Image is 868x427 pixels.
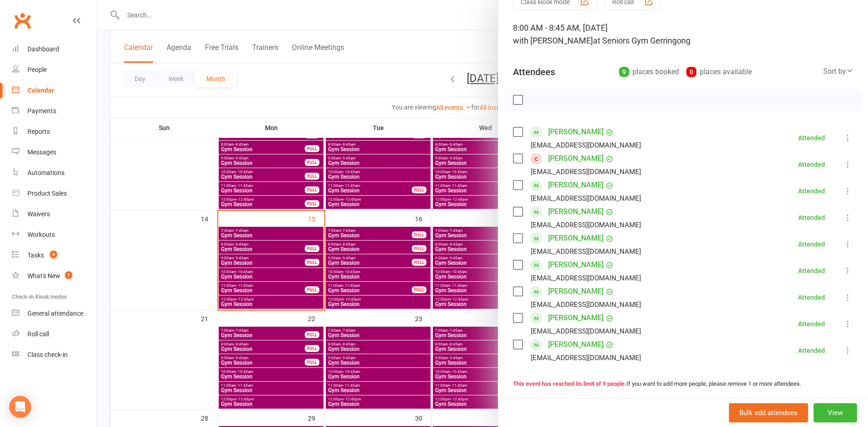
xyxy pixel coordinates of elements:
a: Waivers [12,204,97,224]
a: [PERSON_NAME] [548,151,604,166]
div: Attendees [513,66,555,78]
div: Automations [27,169,65,176]
div: Workouts [27,231,55,238]
a: Reports [12,121,97,142]
a: [PERSON_NAME] [548,178,604,192]
div: 8:00 AM - 8:45 AM, [DATE] [513,22,853,47]
div: General attendance [27,310,83,317]
div: Dashboard [27,45,59,53]
div: Waitlist [513,396,629,409]
div: [EMAIL_ADDRESS][DOMAIN_NAME] [531,299,641,311]
a: Workouts [12,224,97,245]
div: Open Intercom Messenger [9,396,31,418]
button: View [814,403,857,422]
div: Messages [27,148,56,156]
a: Dashboard [12,39,97,60]
a: Calendar [12,80,97,101]
div: Attended [798,161,825,168]
span: with [PERSON_NAME] [513,36,593,45]
div: Waivers [27,210,50,218]
div: [EMAIL_ADDRESS][DOMAIN_NAME] [531,352,641,364]
div: If you want to add more people, please remove 1 or more attendees. [513,379,853,389]
div: What's New [27,272,60,279]
a: Product Sales [12,183,97,204]
div: places booked [619,66,679,78]
a: [PERSON_NAME] [548,311,604,325]
a: People [12,60,97,80]
a: Payments [12,101,97,121]
div: Attended [798,241,825,247]
a: Automations [12,163,97,183]
a: General attendance kiosk mode [12,303,97,324]
div: 9 [619,67,629,77]
div: Attended [798,347,825,354]
a: Roll call [12,324,97,345]
div: places available [686,66,752,78]
strong: This event has reached its limit of 9 people. [513,380,626,387]
a: [PERSON_NAME] [548,204,604,219]
button: Bulk add attendees [729,403,808,422]
div: Attended [798,294,825,301]
div: Attended [798,188,825,194]
div: 0 [686,67,696,77]
a: Class kiosk mode [12,345,97,365]
a: [PERSON_NAME] [548,125,604,139]
div: Sort by [823,66,853,77]
a: What's New1 [12,266,97,286]
div: Attended [798,214,825,221]
div: Attended [798,321,825,327]
div: Tasks [27,252,44,259]
div: People [27,66,47,73]
div: 0/5 [618,396,629,409]
div: [EMAIL_ADDRESS][DOMAIN_NAME] [531,325,641,337]
div: [EMAIL_ADDRESS][DOMAIN_NAME] [531,192,641,204]
a: [PERSON_NAME] [548,284,604,299]
div: Attended [798,135,825,141]
a: [PERSON_NAME] [548,231,604,246]
span: at Seniors Gym Gerringong [593,36,690,45]
div: [EMAIL_ADDRESS][DOMAIN_NAME] [531,246,641,257]
a: Clubworx [11,9,34,32]
div: Payments [27,107,56,115]
div: [EMAIL_ADDRESS][DOMAIN_NAME] [531,219,641,231]
a: [PERSON_NAME] [548,257,604,272]
div: [EMAIL_ADDRESS][DOMAIN_NAME] [531,272,641,284]
a: Tasks 4 [12,245,97,266]
div: Class check-in [27,351,68,358]
div: [EMAIL_ADDRESS][DOMAIN_NAME] [531,139,641,151]
div: Reports [27,128,50,135]
div: Roll call [27,330,49,338]
div: [EMAIL_ADDRESS][DOMAIN_NAME] [531,166,641,178]
a: Messages [12,142,97,163]
div: Attended [798,268,825,274]
div: Product Sales [27,190,67,197]
div: Calendar [27,87,54,94]
span: 4 [50,251,57,258]
a: [PERSON_NAME] [548,337,604,352]
span: 1 [65,271,72,279]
